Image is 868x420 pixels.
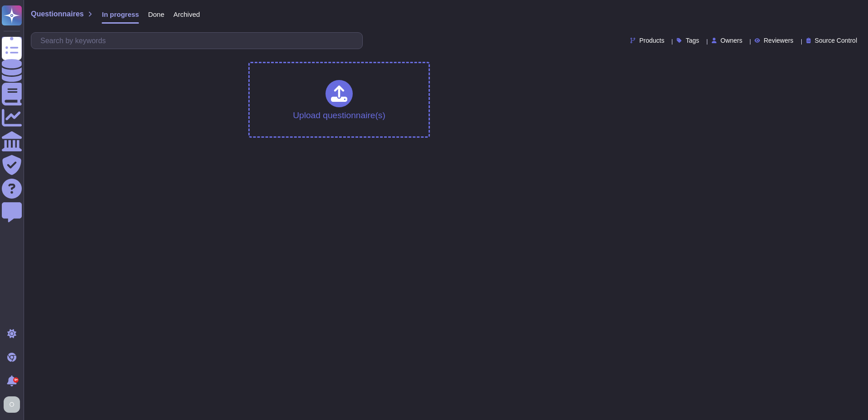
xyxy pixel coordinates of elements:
span: Archived [173,11,200,18]
img: user [4,396,20,413]
span: Tags [686,37,699,44]
button: user [2,395,26,415]
span: Products [639,37,664,44]
div: Upload questionnaire(s) [293,80,385,120]
input: Search by keywords [36,33,362,49]
span: Owners [720,37,742,44]
span: Source Control [815,37,857,44]
span: Questionnaires [31,10,84,18]
span: In progress [102,11,139,18]
span: Done [148,11,164,18]
div: 9+ [13,377,19,383]
span: Reviewers [764,37,793,44]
